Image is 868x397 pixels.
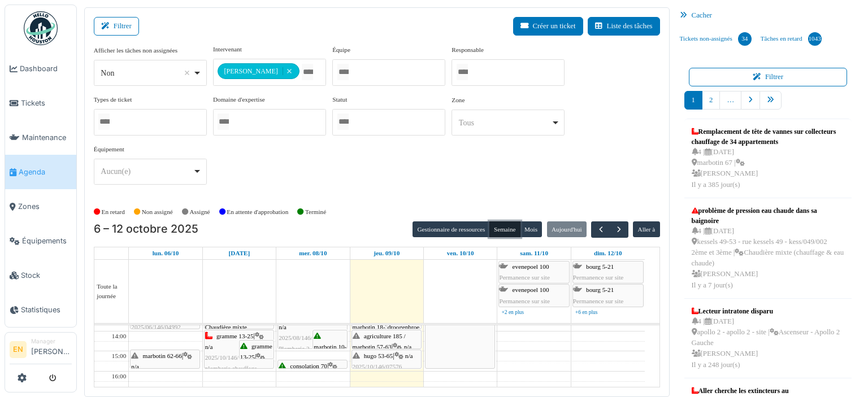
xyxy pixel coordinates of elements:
input: Tous [302,64,313,80]
span: bourg 5-21 [586,263,614,270]
span: Statistiques [21,304,72,315]
div: 4 | [DATE] marbotin 67 | [PERSON_NAME] Il y a 385 jour(s) [692,147,845,190]
span: plomberie chauffage [205,365,257,372]
a: Statistiques [5,293,76,327]
span: marbotin 10-14 [314,343,346,361]
span: hugo 53-65 [364,352,393,359]
button: Aujourd'hui [547,221,587,237]
a: Zones [5,189,76,224]
label: Statut [332,95,347,104]
label: Non assigné [142,207,173,217]
a: Remplacement de tête de vannes sur collecteurs chauffage de 34 appartements 4 |[DATE] marbotin 67... [689,124,848,193]
label: Équipement [94,145,124,154]
a: Lecteur intratone disparu 4 |[DATE] apollo 2 - apollo 2 - site |Ascenseur - Apollo 2 Gauche [PERS... [689,303,848,373]
span: n/a [205,343,213,350]
label: Équipe [332,45,350,55]
span: 2025/06/146/04992 [131,324,181,330]
button: Filtrer [94,17,139,36]
div: problème de pression eau chaude dans sa baignoire [692,206,845,226]
span: gramme 13-25 [240,343,272,360]
span: Toute la journée [94,282,128,301]
div: [PERSON_NAME] [218,63,299,79]
a: Tâches en retard [756,24,826,54]
span: marbotin 62-66 [143,352,182,359]
img: Badge_color-CXgf-gQk.svg [24,11,58,45]
input: Tous [218,114,229,130]
span: gramme 13-25 [216,333,254,339]
span: 2025/08/146/03495 [279,334,328,341]
button: Mois [520,221,542,237]
span: Équipements [22,235,72,246]
label: Responsable [452,45,484,55]
a: 8 octobre 2025 [297,247,329,259]
a: 9 octobre 2025 [371,247,402,259]
li: [PERSON_NAME] [31,337,72,361]
a: 1 [684,91,702,110]
div: | [353,331,420,385]
a: +6 en plus [574,309,599,317]
nav: pager [684,91,852,119]
input: Tous [98,114,110,130]
a: Agenda [5,155,76,189]
a: problème de pression eau chaude dans sa baignoire 4 |[DATE] kessels 49-53 - rue kessels 49 - kess... [689,203,848,294]
span: bourg 5-21 [586,286,614,293]
label: Types de ticket [94,95,132,104]
span: agriculture 185 / marbotin 57-63 [353,333,406,350]
span: Permanence sur site [573,298,623,304]
input: Tous [337,114,349,130]
input: Tous [457,64,468,80]
span: n/a [404,343,412,350]
span: Plomberie 2 [279,345,309,352]
a: 7 octobre 2025 [227,247,253,259]
input: Tous [337,64,349,80]
button: Suivant [610,221,628,238]
label: Intervenant [213,45,242,54]
label: En retard [102,207,125,217]
span: evenepoel 100 [513,286,549,293]
a: … [719,91,741,110]
span: 2025/10/146/07545 [205,354,255,361]
a: Maintenance [5,120,76,155]
div: 4 | [DATE] kessels 49-53 - rue kessels 49 - kess/049/002 2ème et 3ème | Chaudière mixte (chauffag... [692,226,845,291]
div: 15:00 [110,351,128,361]
span: Dashboard [20,63,72,74]
span: evenepoel 100 [513,263,549,270]
button: Précédent [591,221,610,238]
button: Remove item: 'no' [181,67,193,78]
span: Permanence sur site [573,274,623,281]
span: Permanence sur site [499,274,549,281]
a: 12 octobre 2025 [592,247,624,259]
div: Non [101,67,193,79]
label: En attente d'approbation [227,207,288,217]
div: 4 | [DATE] apollo 2 - apollo 2 - site | Ascenseur - Apollo 2 Gauche [PERSON_NAME] Il y a 248 jour(s) [692,316,845,370]
span: n/a [131,363,139,370]
a: 2 [702,91,720,110]
a: Dashboard [5,51,76,86]
label: Domaine d'expertise [213,95,265,104]
label: Zone [452,95,465,105]
a: Équipements [5,224,76,258]
a: EN Manager[PERSON_NAME] [10,337,72,364]
div: | [279,311,346,355]
div: Tous [459,117,551,129]
button: Aller à [633,221,659,237]
div: Aucun(e) [101,165,193,177]
span: 2025/10/146/07576 [353,363,402,370]
label: Afficher les tâches non assignées [94,46,177,55]
div: Remplacement de tête de vannes sur collecteurs chauffage de 34 appartements [692,126,845,147]
div: 34 [738,32,752,46]
span: n/a [279,324,287,330]
a: Stock [5,258,76,293]
span: Tickets [21,98,72,108]
button: Filtrer [689,68,848,86]
div: 1043 [808,32,822,46]
div: Lecteur intratone disparu [692,306,845,316]
div: | [205,331,273,374]
a: 10 octobre 2025 [445,247,476,259]
label: Assigné [190,207,210,217]
button: Liste des tâches [588,17,660,36]
li: EN [10,341,27,358]
button: Semaine [489,221,520,237]
span: Permanence sur site [499,298,549,304]
span: van droogenbroeck 54 [388,313,420,341]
